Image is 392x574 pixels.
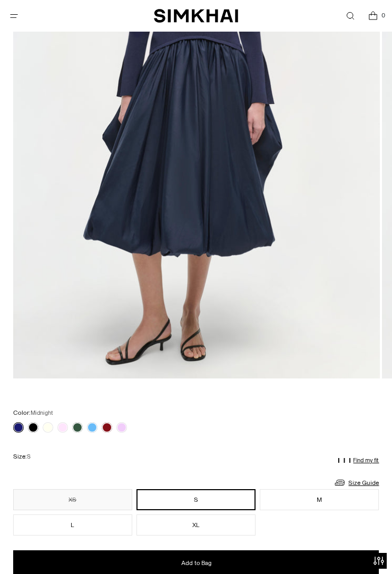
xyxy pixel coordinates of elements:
span: Add to Bag [181,559,211,568]
button: XS [13,489,132,510]
span: S [27,453,31,460]
span: Midnight [31,410,53,416]
a: Open search modal [339,5,361,27]
label: Color: [13,408,53,418]
a: Size Guide [334,476,379,489]
a: SIMKHAI [154,8,238,24]
a: Open cart modal [362,5,384,27]
button: S [136,489,256,510]
label: Size: [13,452,31,462]
button: XL [136,514,256,536]
span: 0 [378,11,388,20]
button: M [260,489,379,510]
button: Open menu modal [3,5,25,27]
button: L [13,514,132,536]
